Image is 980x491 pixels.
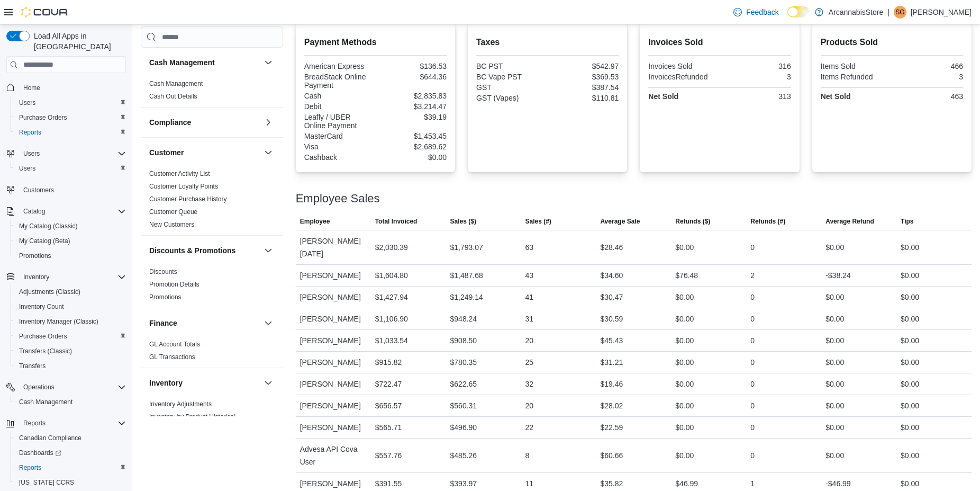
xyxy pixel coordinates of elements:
[19,222,78,230] span: My Catalog (Classic)
[15,162,40,175] a: Users
[2,204,130,219] button: Catalog
[149,378,183,388] h3: Inventory
[15,330,126,343] span: Purchase Orders
[11,475,130,490] button: [US_STATE] CCRS
[149,208,197,216] span: Customer Queue
[550,83,619,92] div: $387.54
[894,6,906,19] div: Sanira Gunasekara
[300,217,330,226] span: Employee
[149,80,203,87] a: Cash Management
[722,92,791,101] div: 313
[15,432,126,444] span: Canadian Compliance
[675,334,694,347] div: $0.00
[296,192,380,205] h3: Employee Sales
[19,381,59,394] button: Operations
[149,169,210,178] span: Customer Activity List
[149,281,199,288] a: Promotion Details
[149,195,227,203] span: Customer Purchase History
[296,395,371,416] div: [PERSON_NAME]
[377,113,447,121] div: $39.19
[149,183,218,190] a: Customer Loyalty Points
[648,73,718,81] div: InvoicesRefunded
[648,36,791,49] h2: Invoices Sold
[262,116,275,129] button: Compliance
[11,299,130,314] button: Inventory Count
[149,340,200,349] span: GL Account Totals
[15,220,82,233] a: My Catalog (Classic)
[15,447,66,459] a: Dashboards
[149,245,260,256] button: Discounts & Promotions
[375,241,408,254] div: $2,030.39
[15,111,71,124] a: Purchase Orders
[15,345,126,358] span: Transfers (Classic)
[750,313,755,325] div: 0
[675,313,694,325] div: $0.00
[600,378,623,390] div: $19.46
[15,285,126,298] span: Adjustments (Classic)
[19,362,46,370] span: Transfers
[729,2,783,23] a: Feedback
[23,149,40,158] span: Users
[296,417,371,438] div: [PERSON_NAME]
[19,288,80,296] span: Adjustments (Classic)
[450,313,477,325] div: $948.24
[149,413,235,421] a: Inventory by Product Historical
[149,195,227,203] a: Customer Purchase History
[149,208,197,216] a: Customer Queue
[11,284,130,299] button: Adjustments (Classic)
[141,77,283,107] div: Cash Management
[15,396,126,408] span: Cash Management
[746,7,778,17] span: Feedback
[821,62,890,70] div: Items Sold
[149,413,235,421] span: Inventory by Product Historical
[2,79,130,95] button: Home
[262,317,275,329] button: Finance
[304,142,374,151] div: Visa
[825,334,844,347] div: $0.00
[296,373,371,395] div: [PERSON_NAME]
[901,378,919,390] div: $0.00
[304,62,374,70] div: American Express
[23,207,45,216] span: Catalog
[296,308,371,329] div: [PERSON_NAME]
[525,291,533,303] div: 41
[375,217,418,226] span: Total Invoiced
[19,99,35,107] span: Users
[894,92,963,101] div: 463
[141,265,283,308] div: Discounts & Promotions
[911,6,972,19] p: [PERSON_NAME]
[450,449,477,462] div: $485.26
[600,313,623,325] div: $30.59
[450,356,477,369] div: $780.35
[149,400,212,408] a: Inventory Adjustments
[262,244,275,257] button: Discounts & Promotions
[675,217,710,226] span: Refunds ($)
[675,399,694,412] div: $0.00
[901,313,919,325] div: $0.00
[15,249,126,262] span: Promotions
[296,230,371,264] div: [PERSON_NAME][DATE]
[825,378,844,390] div: $0.00
[15,345,76,358] a: Transfers (Classic)
[675,378,694,390] div: $0.00
[825,217,874,226] span: Average Refund
[375,334,408,347] div: $1,033.54
[600,291,623,303] div: $30.47
[375,356,402,369] div: $915.82
[149,147,184,158] h3: Customer
[296,330,371,351] div: [PERSON_NAME]
[11,161,130,176] button: Users
[901,421,919,434] div: $0.00
[525,421,533,434] div: 22
[894,62,963,70] div: 466
[750,269,755,282] div: 2
[19,164,35,173] span: Users
[19,317,98,326] span: Inventory Manager (Classic)
[149,92,197,101] span: Cash Out Details
[149,318,260,328] button: Finance
[15,360,126,372] span: Transfers
[11,219,130,234] button: My Catalog (Classic)
[600,449,623,462] div: $60.66
[262,56,275,69] button: Cash Management
[19,381,126,394] span: Operations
